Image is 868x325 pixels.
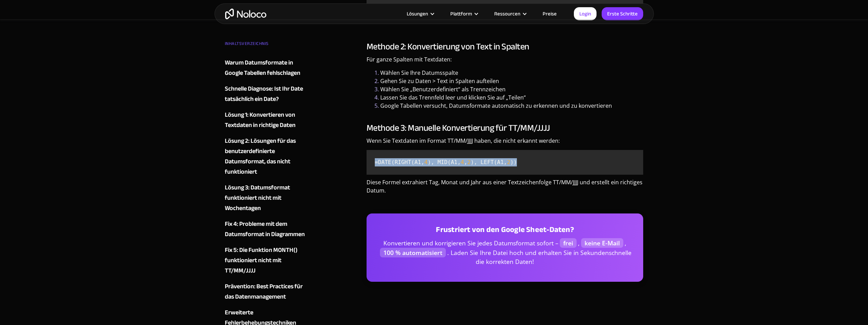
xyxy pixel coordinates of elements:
font: INHALTSVERZEICHNIS [225,39,269,48]
a: Fix 5: Die Funktion MONTH() funktioniert nicht mit TT/MM/JJJJ [225,245,308,276]
span: 2 [467,159,471,165]
span: )) [510,159,517,165]
font: Wenn Sie Textdaten im Format TT/MM/JJJJ haben, die nicht erkannt werden: [367,137,560,144]
a: Lösung 3: Datumsformat funktioniert nicht mit Wochentagen [225,183,308,213]
font: 100 % automatisiert [383,248,442,257]
a: Schnelle Diagnose: Ist Ihr Date tatsächlich ein Date? [225,84,308,104]
font: Lösung 3: Datumsformat funktioniert nicht mit Wochentagen [225,182,290,214]
font: Lösung 1: Konvertieren von Textdaten in richtige Daten [225,109,296,131]
font: Gehen Sie zu Daten > Text in Spalten aufteilen [380,77,499,85]
font: Wählen Sie Ihre Datumsspalte [380,69,458,77]
font: Lassen Sie das Trennfeld leer und klicken Sie auf „Teilen“ [380,94,526,101]
span: 2 [507,159,510,165]
font: Warum Datumsformate in Google Tabellen fehlschlagen [225,57,300,79]
font: Fix 4: Probleme mit dem Datumsformat in Diagrammen [225,218,305,240]
font: keine E-Mail [585,239,620,247]
span: ), LEFT(A1, [471,159,507,165]
a: Fix 4: Probleme mit dem Datumsformat in Diagrammen [225,219,308,240]
font: Diese Formel extrahiert Tag, Monat und Jahr aus einer Textzeichenfolge TT/MM/JJJJ und erstellt ei... [367,178,643,194]
font: Schnelle Diagnose: Ist Ihr Date tatsächlich ein Date? [225,83,303,105]
font: Wählen Sie „Benutzerdefiniert“ als Trennzeichen [380,85,506,93]
font: Für ganze Spalten mit Textdaten: [367,56,452,63]
font: Frustriert von den Google Sheet-Daten? [436,222,574,237]
a: Lösung 2: Lösungen für das benutzerdefinierte Datumsformat, das nicht funktioniert [225,136,308,177]
font: Fix 5: Die Funktion MONTH() funktioniert nicht mit TT/MM/JJJJ [225,244,298,276]
span: 4 [461,159,464,165]
font: Prävention: Best Practices für das Datenmanagement [225,281,303,302]
font: Lösung 2: Lösungen für das benutzerdefinierte Datumsformat, das nicht funktioniert [225,135,296,177]
a: Warum Datumsformate in Google Tabellen fehlschlagen [225,58,308,78]
a: Lösung 1: Konvertieren von Textdaten in richtige Daten [225,110,308,130]
a: Prävention: Best Practices für das Datenmanagement [225,281,308,302]
span: =DATE(RIGHT(A1, [375,159,425,165]
font: Methode 2: Konvertierung von Text in Spalten [367,38,529,55]
span: , [464,159,467,165]
span: 4 [424,159,428,165]
font: , [625,239,626,247]
font: , [578,239,580,247]
font: . Laden Sie Ihre Datei hoch und erhalten Sie in Sekundenschnelle die korrekten Daten! [447,248,632,266]
font: Konvertieren und korrigieren Sie jedes Datumsformat sofort – [383,239,558,247]
font: frei [563,239,573,247]
font: Methode 3: Manuelle Konvertierung für TT/MM/JJJJ [367,119,550,136]
font: Google Tabellen versucht, Datumsformate automatisch zu erkennen und zu konvertieren [380,102,612,109]
span: ), MID(A1, [428,159,461,165]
